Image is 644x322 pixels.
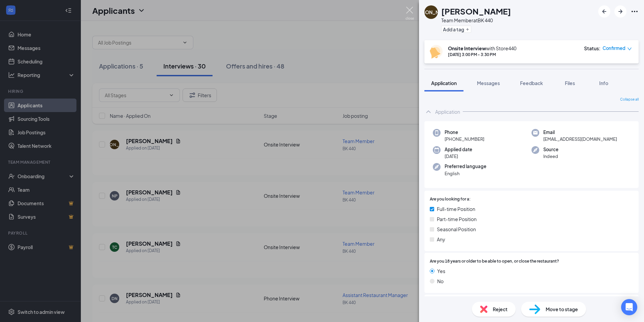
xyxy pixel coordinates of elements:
div: Open Intercom Messenger [621,299,637,315]
span: Move to stage [546,305,578,313]
span: down [627,47,632,51]
span: Source [543,146,558,153]
span: Info [599,80,608,86]
button: PlusAdd a tag [441,26,471,33]
div: with Store440 [448,45,516,52]
span: Applied date [445,146,472,153]
div: Application [435,108,460,115]
span: Indeed [543,153,558,160]
div: Team Member at BK 440 [441,17,511,24]
span: Preferred language [445,163,486,170]
span: Part-time Position [437,215,477,223]
span: Feedback [520,80,543,86]
svg: ArrowLeftNew [600,7,608,16]
b: Onsite Interview [448,45,486,51]
span: Confirmed [603,45,625,52]
span: Application [431,80,457,86]
div: [DATE] 3:00 PM - 3:30 PM [448,52,516,57]
span: Reject [493,305,508,313]
span: Full-time Position [437,205,475,213]
svg: ChevronUp [424,108,432,116]
div: Status : [584,45,601,52]
h1: [PERSON_NAME] [441,5,511,17]
svg: Plus [465,27,470,31]
span: [PHONE_NUMBER] [445,136,484,142]
span: [EMAIL_ADDRESS][DOMAIN_NAME] [543,136,617,142]
span: Messages [477,80,500,86]
div: [PERSON_NAME] [412,9,451,16]
span: No [437,277,444,285]
span: Any [437,236,445,243]
button: ArrowLeftNew [598,5,610,18]
svg: Ellipses [631,7,639,16]
span: Files [565,80,575,86]
span: Are you looking for a: [430,196,471,203]
span: Collapse all [620,97,639,102]
span: Email [543,129,617,136]
span: [DATE] [445,153,472,160]
button: ArrowRight [614,5,626,18]
span: Seasonal Position [437,225,476,233]
span: Phone [445,129,484,136]
svg: ArrowRight [616,7,624,16]
span: English [445,170,486,177]
span: Yes [437,267,445,275]
span: Are you 18 years or older to be able to open, or close the restaurant? [430,258,559,265]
